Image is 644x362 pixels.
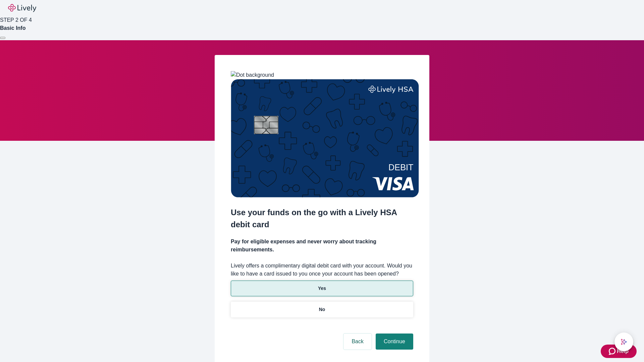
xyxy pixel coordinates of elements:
[621,339,627,345] svg: Lively AI Assistant
[319,306,325,313] p: No
[8,4,36,12] img: Lively
[231,206,413,231] h2: Use your funds on the go with a Lively HSA debit card
[601,345,637,358] button: Zendesk support iconHelp
[376,334,413,350] button: Continue
[614,333,633,351] button: chat
[231,238,413,254] h4: Pay for eligible expenses and never worry about tracking reimbursements.
[318,285,326,292] p: Yes
[231,281,413,296] button: Yes
[231,79,419,197] img: Debit card
[231,302,413,317] button: No
[343,334,372,350] button: Back
[609,347,617,355] svg: Zendesk support icon
[231,71,274,79] img: Dot background
[617,347,629,355] span: Help
[231,262,413,278] label: Lively offers a complimentary digital debit card with your account. Would you like to have a card...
